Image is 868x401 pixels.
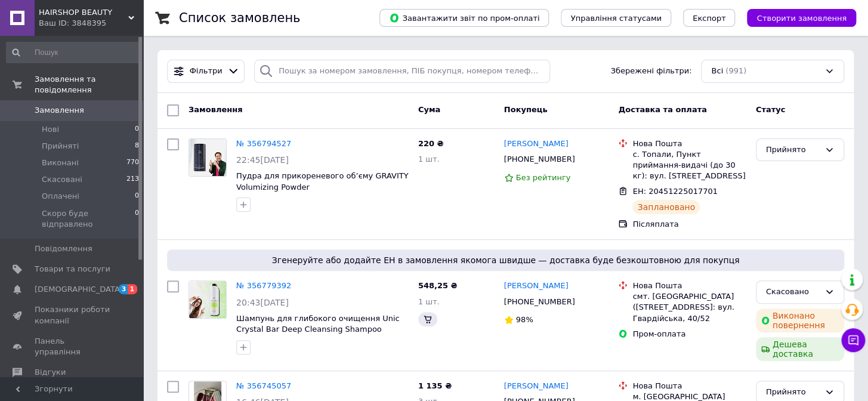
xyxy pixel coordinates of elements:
[236,139,291,148] a: № 356794527
[236,155,289,165] span: 22:45[DATE]
[516,173,571,182] span: Без рейтингу
[236,298,289,307] span: 20:43[DATE]
[189,105,242,114] span: Замовлення
[632,280,746,291] div: Нова Пошта
[735,13,856,22] a: Створити замовлення
[42,124,59,135] span: Нові
[610,66,691,77] span: Збережені фільтри:
[236,281,291,290] a: № 356779392
[711,66,723,77] span: Всі
[766,144,820,156] div: Прийнято
[418,297,440,306] span: 1 шт.
[42,174,82,185] span: Скасовані
[632,219,746,230] div: Післяплата
[502,152,577,167] div: [PHONE_NUMBER]
[766,386,820,399] div: Прийнято
[418,139,444,148] span: 220 ₴
[632,138,746,149] div: Нова Пошта
[135,124,139,135] span: 0
[42,208,135,230] span: Скоро буде відправлено
[504,280,569,292] a: [PERSON_NAME]
[747,9,856,27] button: Створити замовлення
[126,174,139,185] span: 213
[379,9,549,27] button: Завантажити звіт по пром-оплаті
[632,200,700,214] div: Заплановано
[766,286,820,298] div: Скасовано
[756,309,844,332] div: Виконано повернення
[756,337,844,361] div: Дешева доставка
[35,243,92,254] span: Повідомлення
[632,329,746,340] div: Пром-оплата
[756,105,786,114] span: Статус
[6,42,140,63] input: Пошук
[172,254,839,266] span: Згенеруйте або додайте ЕН в замовлення якомога швидше — доставка буде безкоштовною для покупця
[189,280,227,319] a: Фото товару
[618,105,706,114] span: Доставка та оплата
[418,381,452,390] span: 1 135 ₴
[418,105,440,114] span: Cума
[236,171,408,192] a: Пудра для прикореневого об’єму GRAVITY Volumizing Powder
[42,141,79,152] span: Прийняті
[504,381,569,392] a: [PERSON_NAME]
[179,11,300,25] h1: Список замовлень
[504,105,548,114] span: Покупець
[42,158,79,168] span: Виконані
[135,208,139,230] span: 0
[35,284,123,295] span: [DEMOGRAPHIC_DATA]
[35,264,110,274] span: Товари та послуги
[35,105,84,116] span: Замовлення
[561,9,671,27] button: Управління статусами
[683,9,736,27] button: Експорт
[254,60,550,83] input: Пошук за номером замовлення, ПІБ покупця, номером телефону, Email, номером накладної
[236,381,291,390] a: № 356745057
[570,14,662,23] span: Управління статусами
[126,158,139,168] span: 770
[119,284,128,294] span: 3
[39,18,143,29] div: Ваш ID: 3848395
[190,66,223,77] span: Фільтри
[135,141,139,152] span: 8
[189,138,227,177] a: Фото товару
[725,66,746,75] span: (991)
[632,291,746,324] div: смт. [GEOGRAPHIC_DATA] ([STREET_ADDRESS]: вул. Гвардійська, 40/52
[135,191,139,202] span: 0
[35,304,110,326] span: Показники роботи компанії
[236,314,399,334] a: Шампунь для глибокого очищення Unic Crystal Bar Deep Cleansing Shampoo
[39,7,128,18] span: HAIRSHOP BEAUTY
[502,294,577,310] div: [PHONE_NUMBER]
[35,336,110,357] span: Панель управління
[189,281,226,318] img: Фото товару
[418,155,440,164] span: 1 шт.
[632,381,746,391] div: Нова Пошта
[504,138,569,150] a: [PERSON_NAME]
[35,74,143,95] span: Замовлення та повідомлення
[632,187,717,196] span: ЕН: 20451225017701
[632,149,746,182] div: с. Топали, Пункт приймання-видачі (до 30 кг): вул. [STREET_ADDRESS]
[128,284,137,294] span: 1
[516,315,533,324] span: 98%
[693,14,726,23] span: Експорт
[841,328,865,352] button: Чат з покупцем
[756,14,847,23] span: Створити замовлення
[418,281,458,290] span: 548,25 ₴
[189,139,226,176] img: Фото товару
[35,367,66,378] span: Відгуки
[389,13,539,23] span: Завантажити звіт по пром-оплаті
[42,191,79,202] span: Оплачені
